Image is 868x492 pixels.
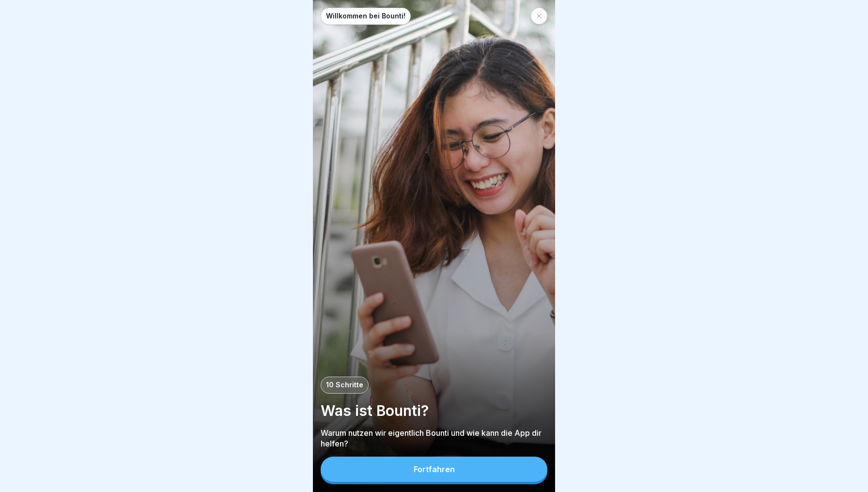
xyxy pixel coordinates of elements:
[326,381,363,389] p: 10 Schritte
[414,465,455,474] div: Fortfahren
[321,457,547,482] button: Fortfahren
[321,401,547,420] p: Was ist Bounti?
[321,428,547,449] p: Warum nutzen wir eigentlich Bounti und wie kann die App dir helfen?
[326,12,405,20] p: Willkommen bei Bounti!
